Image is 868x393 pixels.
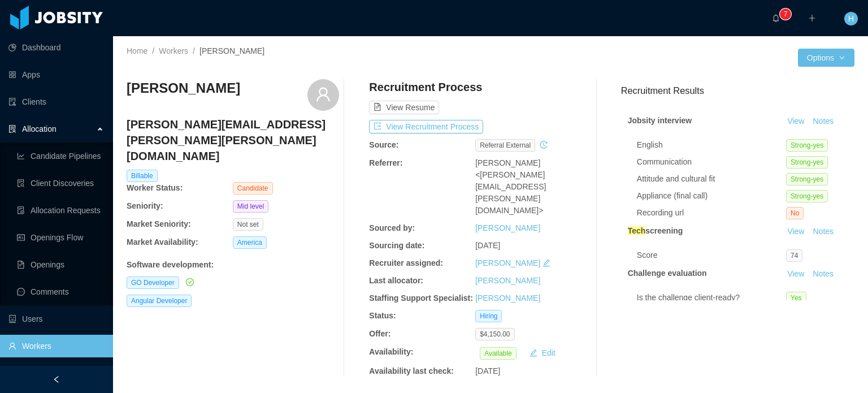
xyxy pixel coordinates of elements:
[637,139,786,151] div: English
[127,183,183,192] b: Worker Status:
[369,329,390,338] b: Offer:
[127,46,147,55] a: Home
[17,145,104,167] a: icon: line-chartCandidate Pipelines
[772,14,780,22] i: icon: bell
[159,46,188,55] a: Workers
[369,140,398,149] b: Source:
[8,36,104,59] a: icon: pie-chartDashboard
[369,276,423,285] b: Last allocator:
[848,12,854,25] span: H
[525,346,560,360] button: icon: editEdit
[783,116,808,126] a: View
[475,139,535,152] span: Referral external
[315,87,331,102] i: icon: user
[798,49,854,67] button: Optionsicon: down
[628,269,707,278] strong: Challenge evaluation
[369,311,396,320] b: Status:
[475,158,540,167] span: [PERSON_NAME]
[784,8,788,20] p: 7
[8,125,16,133] i: icon: solution
[199,46,264,55] span: [PERSON_NAME]
[233,218,263,231] span: Not set
[369,158,402,167] b: Referrer:
[8,63,104,86] a: icon: appstoreApps
[369,120,483,133] button: icon: exportView Recruitment Process
[17,226,104,249] a: icon: idcardOpenings Flow
[628,226,683,235] strong: screening
[475,258,540,267] a: [PERSON_NAME]
[127,219,191,228] b: Market Seniority:
[628,226,646,235] ah_el_jm_1757639839554: Tech
[786,190,828,202] span: Strong-yes
[369,103,439,112] a: icon: file-textView Resume
[808,267,838,281] button: Notes
[127,201,163,210] b: Seniority:
[233,182,273,195] span: Candidate
[783,227,808,236] a: View
[369,101,439,114] button: icon: file-textView Resume
[17,253,104,276] a: icon: file-textOpenings
[127,295,192,307] span: Angular Developer
[8,362,104,385] a: icon: profile
[542,259,550,267] i: icon: edit
[628,116,692,125] strong: Jobsity interview
[475,241,500,250] span: [DATE]
[369,258,443,267] b: Recruiter assigned:
[786,207,804,219] span: No
[621,84,854,98] h3: Recruitment Results
[127,277,179,289] span: GO Developer
[808,14,816,22] i: icon: plus
[369,366,454,375] b: Availability last check:
[152,46,154,55] span: /
[475,170,546,215] span: <[PERSON_NAME][EMAIL_ADDRESS][PERSON_NAME][DOMAIN_NAME]>
[637,190,786,202] div: Appliance (final call)
[637,292,786,304] div: Is the challenge client-ready?
[475,328,514,340] span: $4,150.00
[637,207,786,219] div: Recording url
[475,276,540,285] a: [PERSON_NAME]
[127,260,214,269] b: Software development :
[186,278,194,286] i: icon: check-circle
[127,237,198,247] b: Market Availability:
[127,170,158,182] span: Billable
[233,236,267,249] span: America
[637,173,786,185] div: Attitude and cultural fit
[8,308,104,330] a: icon: robotUsers
[369,223,415,232] b: Sourced by:
[369,347,413,356] b: Availability:
[540,141,548,149] i: icon: history
[780,8,791,20] sup: 7
[127,116,339,164] h4: [PERSON_NAME][EMAIL_ADDRESS][PERSON_NAME][PERSON_NAME][DOMAIN_NAME]
[475,366,500,375] span: [DATE]
[786,139,828,152] span: Strong-yes
[475,293,540,303] a: [PERSON_NAME]
[808,115,838,128] button: Notes
[369,122,483,131] a: icon: exportView Recruitment Process
[475,223,540,232] a: [PERSON_NAME]
[184,278,194,287] a: icon: check-circle
[8,90,104,113] a: icon: auditClients
[17,172,104,195] a: icon: file-searchClient Discoveries
[808,225,838,239] button: Notes
[22,124,57,133] span: Allocation
[637,156,786,168] div: Communication
[17,280,104,303] a: icon: messageComments
[233,200,268,213] span: Mid level
[127,79,240,97] h3: [PERSON_NAME]
[786,292,806,304] span: Yes
[369,293,473,303] b: Staffing Support Specialist:
[786,156,828,169] span: Strong-yes
[193,46,195,55] span: /
[17,199,104,222] a: icon: file-doneAllocation Requests
[8,335,104,357] a: icon: userWorkers
[637,249,786,261] div: Score
[475,310,502,322] span: Hiring
[786,173,828,185] span: Strong-yes
[783,269,808,278] a: View
[369,241,424,250] b: Sourcing date:
[786,249,802,262] span: 74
